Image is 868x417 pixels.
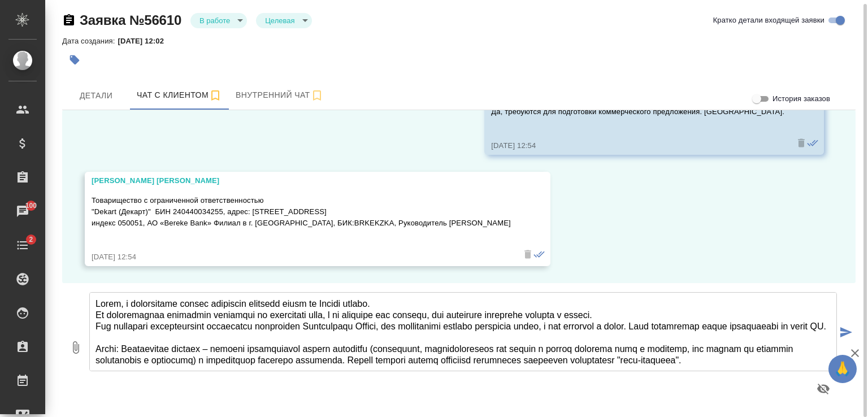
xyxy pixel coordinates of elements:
span: 2 [22,234,40,245]
div: В работе [190,13,247,28]
div: В работе [256,13,311,28]
span: 🙏 [833,357,852,381]
span: Чат с клиентом [137,88,222,102]
span: История заказов [772,93,830,105]
div: [DATE] 12:54 [491,140,784,151]
p: Дата создания: [62,37,118,45]
button: В работе [196,16,233,25]
button: Предпросмотр [810,375,837,402]
p: Товарищество с ограниченной ответственностью "Dekart (Декарт)" БИН 240440034255, адрес: [STREET_A... [92,195,511,229]
span: 100 [19,200,44,211]
span: Кратко детали входящей заявки [713,15,824,26]
a: Заявка №56610 [80,12,181,28]
div: [DATE] 12:54 [92,251,511,263]
button: Скопировать ссылку [62,14,76,27]
a: 100 [3,197,42,225]
button: Целевая [262,16,298,25]
div: [PERSON_NAME] [PERSON_NAME] [92,175,511,186]
p: Да, требуются для подготовки коммерческого предложения. [GEOGRAPHIC_DATA]. [491,106,784,118]
span: Внутренний чат [236,88,324,102]
button: 77089390429 (Мамедова Филиз) - (undefined) [130,81,229,110]
svg: Подписаться [310,89,324,102]
button: Добавить тэг [62,47,87,72]
p: [DATE] 12:02 [118,37,172,45]
span: Детали [69,89,123,103]
button: 🙏 [828,355,857,383]
a: 2 [3,231,42,259]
